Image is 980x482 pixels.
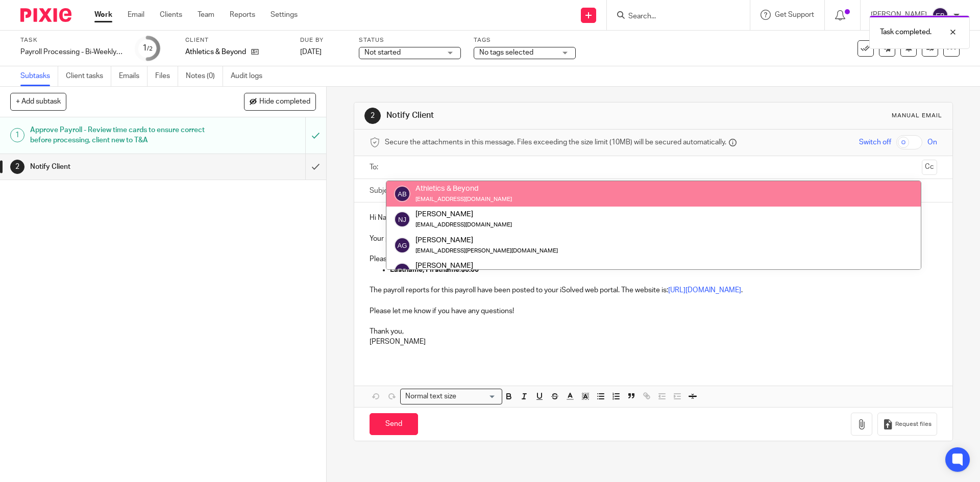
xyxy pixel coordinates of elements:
a: Work [94,10,112,20]
button: + Add subtask [10,93,66,110]
img: svg%3E [394,263,410,279]
small: [EMAIL_ADDRESS][DOMAIN_NAME] [415,222,512,227]
p: Thank you, [370,316,937,337]
p: The payroll reports for this payroll have been posted to your iSolved web portal. The website is: . [370,285,937,295]
label: Subject: [370,186,396,196]
div: Search for option [400,389,502,404]
button: Cc [922,160,937,175]
small: [EMAIL_ADDRESS][DOMAIN_NAME] [415,196,512,202]
label: Tags [474,36,576,44]
span: Switch off [859,137,891,147]
div: Payroll Processing - Bi-Weekly 11 [20,47,122,57]
label: Client [185,36,287,44]
small: /2 [147,46,153,52]
label: Task [20,36,122,44]
p: Please let me know if you have any questions! [370,295,937,316]
a: Clients [160,10,182,20]
span: Not started [364,49,401,56]
a: Audit logs [231,66,270,86]
a: [URL][DOMAIN_NAME] [668,287,741,294]
h1: Notify Client [30,159,207,174]
p: Hi Narcy - [370,213,937,223]
strong: Lastname, Firstname [390,266,459,273]
span: On [927,137,937,147]
input: Search for option [459,391,496,402]
a: Email [128,10,144,20]
div: Manual email [892,112,942,120]
p: Athletics & Beyond [185,47,246,57]
img: svg%3E [394,237,410,253]
h1: Notify Client [386,110,675,121]
a: Notes (0) [186,66,223,86]
span: Normal text size [403,391,458,402]
a: Team [198,10,214,20]
p: [PERSON_NAME] [370,337,937,347]
span: [DATE] [300,48,322,56]
div: 1 [10,128,24,142]
label: Due by [300,36,346,44]
div: [PERSON_NAME] [415,209,512,219]
h1: Approve Payroll - Review time cards to ensure correct before processing, client new to T&A [30,122,207,148]
img: svg%3E [394,186,410,202]
label: Status [359,36,461,44]
strong: $0.00 [461,266,479,273]
button: Request files [877,413,937,436]
a: Reports [230,10,255,20]
p: Your payroll has been processed for this week. The total amount that will be withdrawn from your ... [370,223,937,244]
div: Athletics & Beyond [415,184,512,194]
div: [PERSON_NAME] [415,235,558,245]
span: Secure the attachments in this message. Files exceeding the size limit (10MB) will be secured aut... [385,137,726,147]
img: svg%3E [932,7,948,23]
span: Hide completed [259,98,310,106]
small: [EMAIL_ADDRESS][PERSON_NAME][DOMAIN_NAME] [415,248,558,253]
a: Client tasks [66,66,111,86]
img: Pixie [20,8,71,22]
a: Files [155,66,178,86]
div: 2 [10,160,24,174]
img: svg%3E [394,211,410,227]
p: Task completed. [880,27,932,37]
div: 1 [142,42,153,54]
button: Hide completed [244,93,316,110]
input: Send [370,413,418,435]
a: Emails [119,66,148,86]
p: Please issue the following paper checks this week: [370,254,937,264]
a: Subtasks [20,66,58,86]
span: No tags selected [479,49,533,56]
div: 2 [364,108,381,124]
a: Settings [271,10,298,20]
label: To: [370,162,381,172]
div: [PERSON_NAME] [415,261,558,271]
span: Request files [895,420,932,428]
